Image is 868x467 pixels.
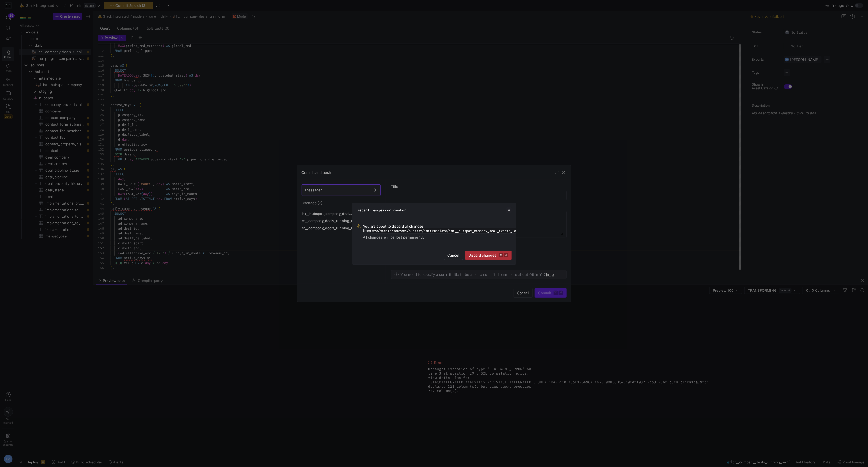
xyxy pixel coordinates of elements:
button: Cancel [444,251,463,260]
span: Discard changes [469,253,508,257]
span: src/models/sources/hubspot/intermediate/int__hubspot_company_deal_events_long.sql [371,228,529,234]
span: All changes will be lost permanently. [363,235,530,239]
h3: Discard changes confirmation [357,208,407,212]
kbd: ⌘ [499,253,503,257]
kbd: ⏎ [504,253,508,257]
button: Discard changes⌘⏎ [465,251,512,260]
span: You are about to discard all changes from . [363,224,530,233]
span: Cancel [448,253,459,257]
